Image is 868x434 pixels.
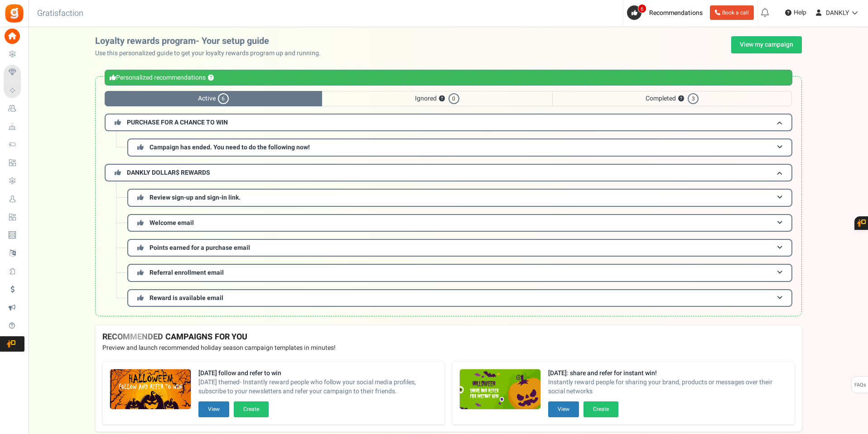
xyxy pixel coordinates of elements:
[105,70,792,86] div: Personalized recommendations
[678,96,684,102] button: ?
[710,5,754,20] a: Book a call
[149,218,194,228] span: Welcome email
[234,401,269,417] button: Create
[105,91,322,106] span: Active
[552,91,792,106] span: Completed
[149,193,241,202] span: Review sign-up and sign-in link.
[198,401,229,417] button: View
[208,75,214,81] button: ?
[448,93,459,104] span: 0
[638,4,646,13] span: 6
[791,8,806,17] span: Help
[149,143,310,152] span: Campaign has ended. You need to do the following now!
[688,93,699,104] span: 3
[322,91,552,106] span: Ignored
[731,36,802,53] a: View my campaign
[548,369,787,378] strong: [DATE]: share and refer for instant win!
[826,8,849,18] span: DANKLY
[149,243,250,253] span: Points earned for a purchase email
[218,93,229,104] span: 6
[198,378,438,396] span: [DATE] themed- Instantly reward people who follow your social media profiles, subscribe to your n...
[102,343,795,353] p: Preview and launch recommended holiday season campaign templates in minutes!
[102,333,795,342] h4: RECOMMENDED CAMPAIGNS FOR YOU
[95,36,328,46] h2: Loyalty rewards program- Your setup guide
[95,49,328,58] p: Use this personalized guide to get your loyalty rewards program up and running.
[649,8,703,18] span: Recommendations
[4,3,24,24] img: Gratisfaction
[460,369,540,410] img: Recommended Campaigns
[127,118,228,127] span: PURCHASE FOR A CHANCE TO WIN
[127,168,210,177] span: DANKLY DOLLAR$ REWARDS
[110,369,191,410] img: Recommended Campaigns
[627,5,706,20] a: 6 Recommendations
[583,401,618,417] button: Create
[198,369,438,378] strong: [DATE] follow and refer to win
[548,378,787,396] span: Instantly reward people for sharing your brand, products or messages over their social networks
[149,293,223,303] span: Reward is available email
[548,401,579,417] button: View
[27,5,93,23] h3: Gratisfaction
[149,268,224,277] span: Referral enrollment email
[781,5,810,20] a: Help
[854,377,866,394] span: FAQs
[439,96,445,102] button: ?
